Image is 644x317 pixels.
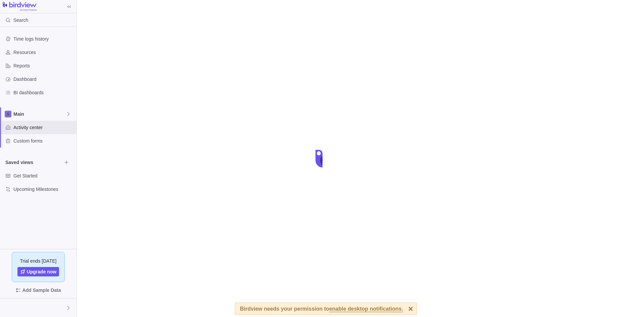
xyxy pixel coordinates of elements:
span: Add Sample Data [22,286,61,294]
span: Trial ends [DATE] [20,258,57,264]
div: loading [309,145,335,172]
a: Upgrade now [17,267,59,276]
div: Ivan Boggio [4,304,12,312]
span: Reports [13,62,74,69]
span: Saved views [5,159,62,166]
span: Main [13,111,66,117]
span: Activity center [13,124,74,131]
span: Time logs history [13,36,74,42]
span: Get Started [13,172,74,179]
span: enable desktop notifications. [329,306,403,312]
span: Dashboard [13,76,74,83]
div: Birdview needs your permission to [240,303,403,315]
span: BI dashboards [13,89,74,96]
span: Resources [13,49,74,56]
span: Browse views [62,158,71,167]
span: Upcoming Milestones [13,186,74,193]
span: Upgrade now [27,268,57,275]
img: logo [3,2,37,11]
span: Add Sample Data [5,285,71,296]
span: Custom forms [13,138,74,144]
span: Search [13,17,28,23]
